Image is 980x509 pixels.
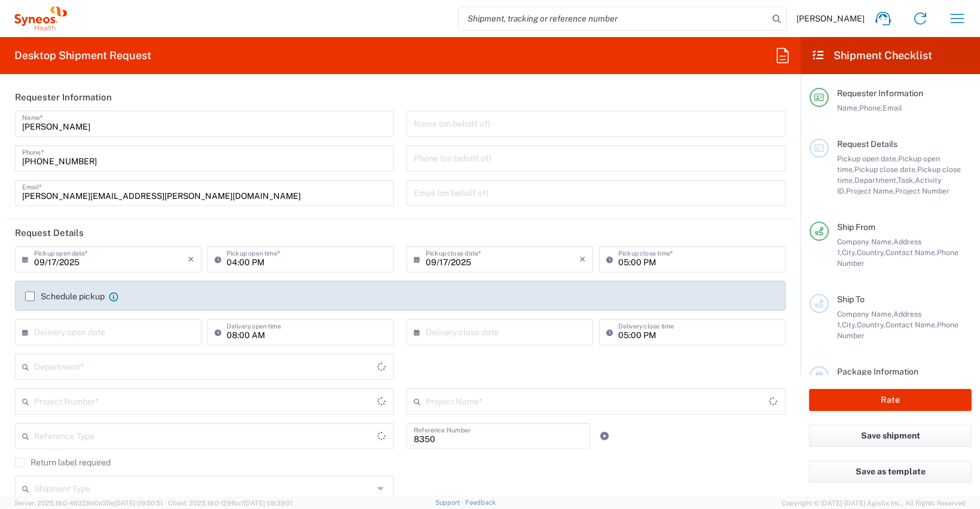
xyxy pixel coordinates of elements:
[14,48,151,63] h2: Desktop Shipment Request
[895,186,950,195] span: Project Number
[114,499,163,507] span: [DATE] 09:50:51
[837,237,893,246] span: Company Name,
[188,250,194,269] i: ×
[781,498,966,508] span: Copyright © [DATE]-[DATE] Agistix Inc., All Rights Reserved
[25,292,105,301] label: Schedule pickup
[837,103,859,112] span: Name,
[15,458,111,467] label: Return label required
[809,389,972,411] button: Rate
[809,425,972,447] button: Save shipment
[837,222,875,232] span: Ship From
[796,13,865,24] span: [PERSON_NAME]
[14,499,163,507] span: Server: 2025.19.0-49328d0a35e
[897,176,915,185] span: Task,
[579,250,586,269] i: ×
[857,248,886,257] span: Country,
[465,499,496,506] a: Feedback
[883,103,902,112] span: Email
[842,248,857,257] span: City,
[854,176,897,185] span: Department,
[837,295,865,304] span: Ship To
[837,367,918,376] span: Package Information
[854,165,917,174] span: Pickup close date,
[857,320,886,329] span: Country,
[596,428,613,444] a: Add Reference
[846,186,895,195] span: Project Name,
[809,461,972,483] button: Save as template
[886,320,937,329] span: Contact Name,
[842,320,857,329] span: City,
[15,91,112,103] h2: Requester Information
[459,7,768,30] input: Shipment, tracking or reference number
[859,103,883,112] span: Phone,
[435,499,465,506] a: Support
[15,227,84,239] h2: Request Details
[244,499,292,507] span: [DATE] 09:39:01
[811,48,932,63] h2: Shipment Checklist
[837,309,893,318] span: Company Name,
[837,88,923,98] span: Requester Information
[168,499,292,507] span: Client: 2025.19.0-129fbcf
[886,248,937,257] span: Contact Name,
[837,154,898,163] span: Pickup open date,
[837,139,897,149] span: Request Details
